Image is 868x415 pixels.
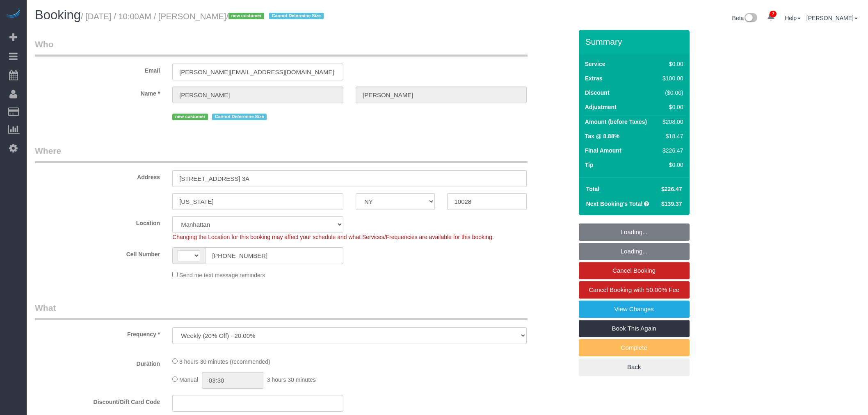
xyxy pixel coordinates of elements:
[267,376,316,383] span: 3 hours 30 minutes
[732,15,758,21] a: Beta
[35,38,528,57] legend: Who
[763,8,779,26] a: 7
[661,186,682,192] span: $226.47
[659,74,683,82] div: $100.00
[659,60,683,68] div: $0.00
[179,358,270,365] span: 3 hours 30 minutes (recommended)
[269,13,324,19] span: Cannot Determine Size
[29,327,166,338] label: Frequency *
[172,193,343,210] input: City
[205,247,343,264] input: Cell Number
[29,216,166,227] label: Location
[29,87,166,98] label: Name *
[172,64,343,80] input: Email
[29,247,166,258] label: Cell Number
[579,262,690,279] a: Cancel Booking
[585,37,685,46] h3: Summary
[226,12,326,21] span: /
[29,170,166,181] label: Address
[35,302,528,320] legend: What
[585,89,610,97] label: Discount
[172,234,493,240] span: Changing the Location for this booking may affect your schedule and what Services/Frequencies are...
[785,15,801,21] a: Help
[585,74,603,82] label: Extras
[585,161,594,169] label: Tip
[659,146,683,155] div: $226.47
[770,11,777,17] span: 7
[579,301,690,318] a: View Changes
[659,118,683,126] div: $208.00
[29,64,166,75] label: Email
[29,357,166,368] label: Duration
[356,87,527,103] input: Last Name
[447,193,526,210] input: Zip Code
[172,114,208,120] span: new customer
[585,103,617,111] label: Adjustment
[35,145,528,163] legend: Where
[744,13,757,24] img: New interface
[659,161,683,169] div: $0.00
[585,118,647,126] label: Amount (before Taxes)
[29,395,166,406] label: Discount/Gift Card Code
[172,87,343,103] input: First Name
[5,8,21,20] img: Automaid Logo
[579,320,690,337] a: Book This Again
[579,281,690,299] a: Cancel Booking with 50.00% Fee
[586,186,599,192] strong: Total
[585,132,619,140] label: Tax @ 8.88%
[806,15,858,21] a: [PERSON_NAME]
[579,358,690,376] a: Back
[179,272,265,278] span: Send me text message reminders
[179,376,198,383] span: Manual
[228,13,264,19] span: new customer
[81,12,326,21] small: / [DATE] / 10:00AM / [PERSON_NAME]
[212,114,267,120] span: Cannot Determine Size
[585,60,605,68] label: Service
[585,146,621,155] label: Final Amount
[589,286,679,293] span: Cancel Booking with 50.00% Fee
[661,201,682,207] span: $139.37
[586,201,643,207] strong: Next Booking's Total
[35,8,81,22] span: Booking
[659,132,683,140] div: $18.47
[659,89,683,97] div: ($0.00)
[659,103,683,111] div: $0.00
